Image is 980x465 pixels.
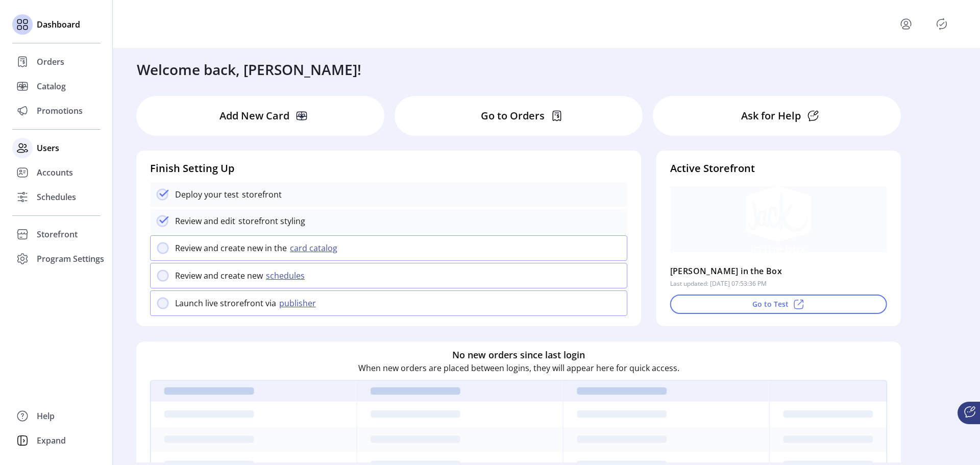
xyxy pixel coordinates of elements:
[452,348,585,361] h6: No new orders since last login
[37,80,66,92] span: Catalog
[37,434,66,447] span: Expand
[37,191,76,203] span: Schedules
[37,253,104,265] span: Program Settings
[37,56,64,68] span: Orders
[670,263,782,279] p: [PERSON_NAME] in the Box
[150,161,627,176] h4: Finish Setting Up
[37,228,78,240] span: Storefront
[276,297,322,309] button: publisher
[175,188,239,201] p: Deploy your test
[37,166,73,179] span: Accounts
[175,242,287,254] p: Review and create new in the
[37,142,59,154] span: Users
[239,188,282,201] p: storefront
[898,16,914,32] button: menu
[37,18,80,31] span: Dashboard
[263,270,311,282] button: schedules
[235,215,305,227] p: storefront styling
[37,105,83,117] span: Promotions
[175,270,263,282] p: Review and create new
[670,161,887,176] h4: Active Storefront
[175,215,235,227] p: Review and edit
[670,295,887,314] button: Go to Test
[175,297,276,309] p: Launch live strorefront via
[741,108,801,124] p: Ask for Help
[358,361,679,374] p: When new orders are placed between logins, they will appear here for quick access.
[934,16,950,32] button: Publisher Panel
[287,242,344,254] button: card catalog
[37,410,55,422] span: Help
[219,108,289,124] p: Add New Card
[481,108,545,124] p: Go to Orders
[670,279,767,288] p: Last updated: [DATE] 07:53:36 PM
[137,59,361,80] h3: Welcome back, [PERSON_NAME]!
